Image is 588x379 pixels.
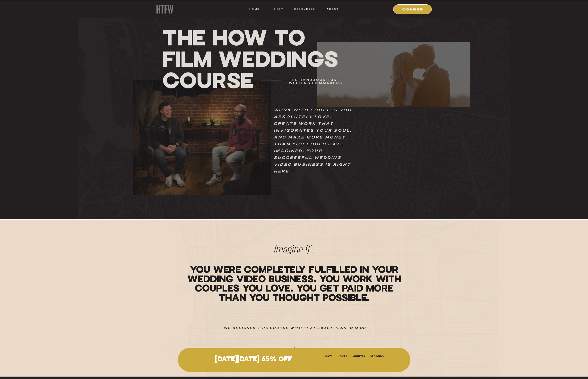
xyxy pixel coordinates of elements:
[326,7,339,11] a: ABOUT
[325,354,333,358] li: Days
[269,7,288,11] a: shop
[162,26,341,91] h1: THE How To Film Weddings Course
[249,7,259,11] a: HOME
[274,109,352,173] i: Work with couples you absolutely love, create work that invigorates your soul, and make more mone...
[370,354,384,358] li: Seconds
[224,327,366,329] i: We designed this course with that exact plan in mind
[189,356,318,363] p: [DATE][DATE] 65% OFF
[338,354,348,358] li: Hours
[353,354,365,358] li: Minutes
[396,7,429,11] a: COURSE
[293,7,315,11] a: resources
[182,265,406,319] h2: you were completely fulfilled in your wedding video business. You work with couples you love. You...
[157,245,432,261] h2: Imagine if...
